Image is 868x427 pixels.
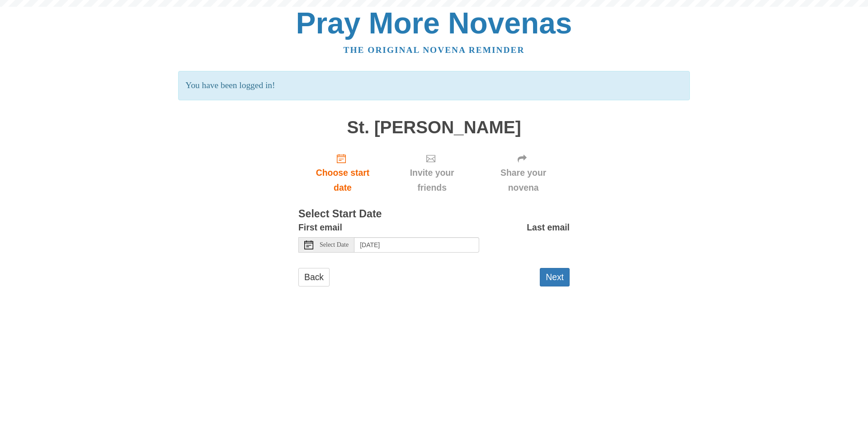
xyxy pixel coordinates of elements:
[396,165,468,195] span: Invite your friends
[298,146,387,200] a: Choose start date
[298,220,342,235] label: First email
[387,146,477,200] div: Click "Next" to confirm your start date first.
[486,165,561,195] span: Share your novena
[178,71,689,100] p: You have been logged in!
[298,208,570,220] h3: Select Start Date
[298,118,570,137] h1: St. [PERSON_NAME]
[307,165,378,195] span: Choose start date
[296,6,572,40] a: Pray More Novenas
[344,45,525,55] a: The original novena reminder
[540,268,570,286] button: Next
[298,268,330,286] a: Back
[477,146,570,200] div: Click "Next" to confirm your start date first.
[320,242,349,248] span: Select Date
[527,220,570,235] label: Last email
